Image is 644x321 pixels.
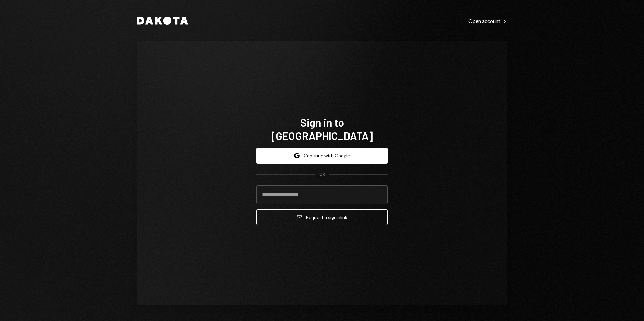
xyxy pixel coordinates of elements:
button: Request a signinlink [256,209,388,225]
h1: Sign in to [GEOGRAPHIC_DATA] [256,116,388,142]
button: Continue with Google [256,148,388,164]
a: Open account [468,17,507,24]
div: OR [319,172,325,177]
div: Open account [468,18,507,24]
